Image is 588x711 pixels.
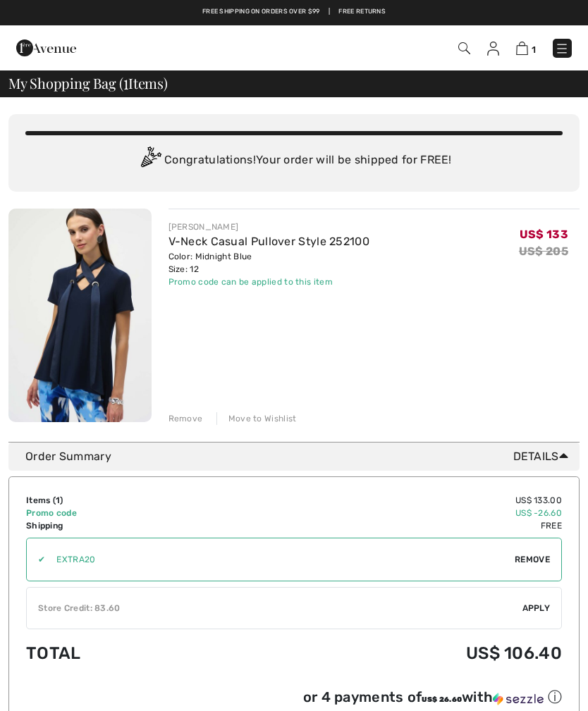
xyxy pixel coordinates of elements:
td: US$ -26.60 [221,507,562,519]
td: US$ 106.40 [221,629,562,677]
div: Store Credit: 83.60 [27,602,522,614]
span: US$ 26.60 [422,695,462,704]
td: US$ 133.00 [221,494,562,507]
span: My Shopping Bag ( Items) [8,76,168,90]
input: Promo code [45,538,515,581]
img: 1ère Avenue [16,34,76,62]
img: My Info [487,42,499,56]
img: Shopping Bag [516,42,528,55]
img: Congratulation2.svg [136,147,164,175]
div: Move to Wishlist [216,412,297,425]
td: Free [221,519,562,532]
a: V-Neck Casual Pullover Style 252100 [169,235,370,248]
div: Color: Midnight Blue Size: 12 [169,250,370,276]
div: Congratulations! Your order will be shipped for FREE! [25,147,563,175]
span: | [329,7,330,17]
span: 1 [56,495,60,505]
span: Remove [515,553,550,566]
a: 1ère Avenue [16,40,76,54]
td: Total [26,629,221,677]
img: Sezzle [493,693,544,705]
div: Remove [169,412,203,425]
img: V-Neck Casual Pullover Style 252100 [8,209,152,422]
span: 1 [123,73,128,91]
td: Items ( ) [26,494,221,507]
td: Promo code [26,507,221,519]
div: Order Summary [25,448,574,465]
a: Free Returns [338,7,386,17]
div: Promo code can be applied to this item [169,276,370,288]
span: 1 [532,44,536,55]
a: Free shipping on orders over $99 [202,7,320,17]
img: Search [458,42,470,54]
div: or 4 payments of with [303,688,562,707]
img: Menu [555,42,569,56]
span: Details [513,448,574,465]
span: Apply [522,602,551,614]
a: 1 [516,39,536,56]
td: Shipping [26,519,221,532]
span: US$ 133 [520,228,568,241]
s: US$ 205 [519,245,568,258]
div: ✔ [27,553,45,566]
div: [PERSON_NAME] [169,221,370,233]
